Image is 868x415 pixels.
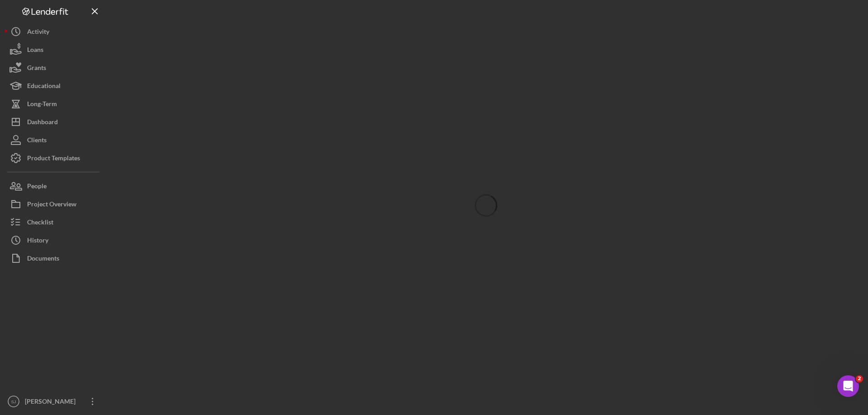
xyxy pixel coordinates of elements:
[27,149,80,169] div: Product Templates
[837,375,859,397] iframe: Intercom live chat
[27,77,61,97] div: Educational
[5,231,104,249] button: History
[5,23,104,41] button: Activity
[5,131,104,149] button: Clients
[27,23,49,43] div: Activity
[5,177,104,195] button: People
[11,399,16,404] text: SJ
[27,131,47,151] div: Clients
[5,249,104,267] button: Documents
[27,195,76,215] div: Project Overview
[5,195,104,213] button: Project Overview
[5,77,104,95] button: Educational
[5,113,104,131] button: Dashboard
[5,213,104,231] button: Checklist
[27,41,43,61] div: Loans
[5,41,104,59] button: Loans
[5,95,104,113] button: Long-Term
[27,213,53,233] div: Checklist
[27,95,57,115] div: Long-Term
[27,231,48,252] div: History
[5,59,104,77] button: Grants
[23,392,81,413] div: [PERSON_NAME]
[856,375,863,382] span: 2
[27,177,47,197] div: People
[27,59,46,79] div: Grants
[27,249,59,270] div: Documents
[5,392,104,410] button: SJ[PERSON_NAME]
[5,149,104,167] button: Product Templates
[27,113,58,133] div: Dashboard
